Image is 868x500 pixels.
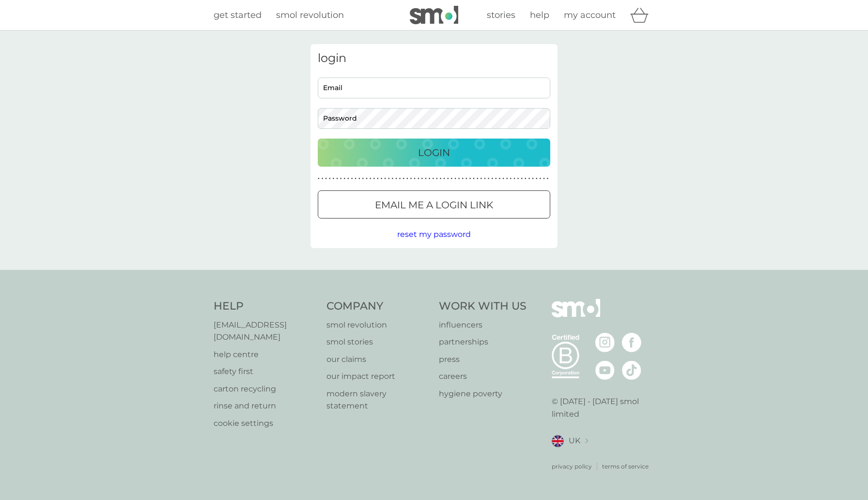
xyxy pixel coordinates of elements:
img: smol [552,299,600,332]
p: ● [532,176,534,181]
p: ● [395,176,397,181]
button: Email me a login link [318,190,550,219]
span: my account [564,10,616,20]
img: visit the smol Tiktok page [622,360,641,380]
a: [EMAIL_ADDRESS][DOMAIN_NAME] [214,319,317,344]
p: ● [373,176,375,181]
a: careers [439,370,527,383]
span: smol revolution [276,10,344,20]
p: ● [510,176,512,181]
p: ● [462,176,464,181]
p: ● [432,176,434,181]
p: ● [318,176,320,181]
button: reset my password [397,228,471,241]
a: smol revolution [326,319,430,331]
p: ● [547,176,549,181]
p: ● [362,176,364,181]
p: ● [458,176,460,181]
a: press [439,353,527,366]
p: ● [465,176,467,181]
img: visit the smol Facebook page [622,333,641,352]
p: ● [480,176,482,181]
p: ● [477,176,479,181]
p: ● [384,176,386,181]
a: safety first [214,365,317,378]
img: visit the smol Instagram page [595,333,615,352]
a: our impact report [326,370,430,383]
p: ● [336,176,338,181]
p: ● [340,176,342,181]
p: ● [406,176,408,181]
div: basket [630,5,654,25]
p: ● [388,176,390,181]
p: Email me a login link [375,197,493,213]
p: © [DATE] - [DATE] smol limited [552,395,655,420]
p: ● [528,176,530,181]
a: my account [564,8,616,22]
p: ● [366,176,368,181]
p: ● [473,176,475,181]
p: ● [322,176,324,181]
a: stories [487,8,515,22]
p: ● [536,176,538,181]
p: ● [414,176,416,181]
a: help [530,8,549,22]
p: ● [454,176,456,181]
p: ● [484,176,486,181]
p: rinse and return [214,400,317,412]
p: ● [381,176,383,181]
a: cookie settings [214,417,317,430]
a: carton recycling [214,383,317,395]
p: ● [502,176,504,181]
button: Login [318,139,550,167]
h4: Work With Us [439,299,527,314]
p: ● [421,176,423,181]
p: ● [351,176,353,181]
p: ● [488,176,490,181]
p: help centre [214,348,317,361]
p: ● [513,176,515,181]
p: ● [347,176,349,181]
a: our claims [326,353,430,366]
a: get started [214,8,262,22]
p: ● [392,176,394,181]
p: ● [329,176,331,181]
p: ● [343,176,345,181]
a: smol stories [326,336,430,348]
p: ● [355,176,356,181]
a: partnerships [439,336,527,348]
a: influencers [439,319,527,331]
p: ● [451,176,453,181]
span: get started [214,10,262,20]
p: privacy policy [552,462,592,471]
p: ● [410,176,412,181]
p: ● [429,176,431,181]
p: ● [418,176,419,181]
p: ● [325,176,327,181]
p: ● [525,176,527,181]
p: ● [443,176,445,181]
h4: Help [214,299,317,314]
span: help [530,10,549,20]
a: smol revolution [276,8,344,22]
a: hygiene poverty [439,388,527,400]
p: ● [358,176,360,181]
span: UK [569,435,580,447]
p: ● [377,176,379,181]
a: modern slavery statement [326,388,430,412]
p: ● [399,176,401,181]
a: terms of service [602,462,649,471]
img: smol [410,6,458,24]
p: ● [495,176,497,181]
